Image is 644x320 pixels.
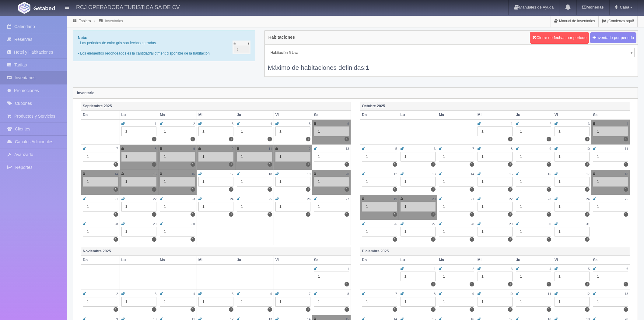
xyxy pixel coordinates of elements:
[585,137,590,141] label: 1
[160,126,195,136] div: 1
[229,307,233,312] label: 1
[229,212,233,217] label: 1
[314,202,349,212] div: 1
[393,307,397,312] label: 1
[478,177,513,187] div: 1
[73,30,255,61] div: - Las periodos de color gris son fechas cerradas. - Los elementos redondeados es la cantidad/allo...
[624,282,628,286] label: 1
[624,137,628,141] label: 1
[547,237,551,242] label: 1
[401,227,436,236] div: 1
[268,57,635,72] div: Máximo de habitaciones definidas:
[268,187,272,192] label: 1
[508,187,513,192] label: 1
[624,187,628,192] label: 1
[160,177,195,187] div: 1
[306,212,310,217] label: 1
[547,162,551,167] label: 1
[432,222,436,226] small: 27
[275,177,311,187] div: 1
[152,237,156,242] label: 1
[275,126,311,136] div: 1
[586,197,590,201] small: 24
[585,212,590,217] label: 1
[508,162,513,167] label: 1
[439,297,474,307] div: 1
[395,292,397,296] small: 7
[626,267,628,271] small: 6
[191,212,195,217] label: 1
[271,48,626,57] span: Habitación 5 Uva
[191,197,195,201] small: 23
[548,292,551,296] small: 11
[230,172,233,176] small: 17
[152,307,156,312] label: 1
[626,122,628,126] small: 4
[105,19,123,23] a: Inventarios
[470,282,474,286] label: 1
[81,102,351,111] th: Septiembre 2025
[197,256,235,265] th: Mi
[549,147,551,151] small: 9
[625,147,628,151] small: 11
[121,126,157,136] div: 1
[237,152,272,162] div: 1
[270,122,272,126] small: 4
[309,292,311,296] small: 7
[401,177,436,187] div: 1
[360,247,630,256] th: Diciembre 2025
[347,267,349,271] small: 1
[153,222,156,226] small: 29
[114,162,118,167] label: 1
[555,126,590,136] div: 1
[625,292,628,296] small: 13
[121,177,157,187] div: 1
[431,307,436,312] label: 1
[79,19,91,23] a: Tablero
[232,122,234,126] small: 3
[547,307,551,312] label: 1
[401,152,436,162] div: 1
[555,227,590,236] div: 1
[399,256,437,265] th: Lu
[314,126,349,136] div: 1
[81,256,120,265] th: Do
[307,172,310,176] small: 19
[516,202,551,212] div: 1
[394,222,397,226] small: 26
[33,6,55,10] img: Getabed
[268,35,295,40] h4: Habitaciones
[470,237,474,242] label: 1
[155,292,156,296] small: 3
[345,212,349,217] label: 1
[120,256,158,265] th: Lu
[478,126,513,136] div: 1
[314,272,349,281] div: 1
[193,122,195,126] small: 2
[393,187,397,192] label: 1
[547,282,551,286] label: 1
[116,292,118,296] small: 2
[585,187,590,192] label: 1
[624,307,628,312] label: 1
[362,202,397,212] div: 1
[198,126,234,136] div: 1
[275,152,311,162] div: 1
[511,122,513,126] small: 1
[237,297,272,307] div: 1
[346,147,349,151] small: 13
[191,222,195,226] small: 30
[306,187,310,192] label: 1
[470,307,474,312] label: 1
[437,111,476,119] th: Ma
[508,282,513,286] label: 1
[77,91,94,95] strong: Inventario
[155,122,156,126] small: 1
[553,256,591,265] th: Vi
[586,172,590,176] small: 17
[345,187,349,192] label: 1
[591,256,630,265] th: Sa
[78,36,87,40] b: Nota:
[193,147,195,151] small: 9
[471,172,474,176] small: 14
